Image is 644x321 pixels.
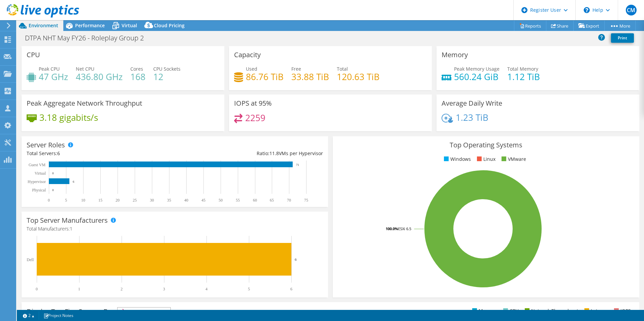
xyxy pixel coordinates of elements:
li: Linux [475,155,495,163]
text: 0 [52,188,54,192]
text: 70 [287,198,291,203]
span: Peak Memory Usage [454,66,500,72]
span: 11.8 [269,150,279,156]
h4: 12 [153,73,181,80]
tspan: ESXi 6.5 [398,226,411,231]
h4: Total Manufacturers: [27,225,323,233]
text: 2 [121,287,123,291]
text: 75 [304,198,308,203]
span: Performance [75,22,105,29]
h3: Peak Aggregate Network Throughput [27,100,142,107]
text: Dell [27,257,34,262]
a: Share [546,21,574,31]
h4: 436.80 GHz [76,73,123,80]
h4: 33.88 TiB [291,73,329,80]
text: 35 [167,198,171,203]
a: Export [573,21,605,31]
text: 5 [65,198,67,203]
h4: 2259 [245,114,265,121]
li: Latency [583,307,608,315]
text: 5 [248,287,250,291]
span: Free [291,66,301,72]
h4: 120.63 TiB [337,73,380,80]
li: IOPS [612,307,631,315]
span: Total Memory [507,66,538,72]
h4: 3.18 gigabits/s [39,114,98,121]
a: Project Notes [39,311,78,320]
span: Peak CPU [39,66,60,72]
li: VMware [500,155,526,163]
text: 50 [219,198,223,203]
div: Ratio: VMs per Hypervisor [175,150,323,157]
h4: 1.12 TiB [507,73,540,80]
h4: 47 GHz [39,73,68,80]
h3: Capacity [234,51,261,59]
a: Reports [514,21,546,31]
text: 15 [98,198,102,203]
text: 0 [48,198,50,203]
text: 0 [52,172,54,175]
text: 4 [205,287,207,291]
div: Total Servers: [27,150,175,157]
text: 65 [270,198,274,203]
span: Environment [29,22,58,29]
span: 6 [57,150,60,156]
text: 55 [236,198,240,203]
tspan: 100.0% [386,226,398,231]
text: Physical [32,188,46,192]
text: 60 [253,198,257,203]
text: 40 [184,198,188,203]
text: 30 [150,198,154,203]
text: 6 [295,257,297,261]
h1: DTPA NHT May FY26 - Roleplay Group 2 [22,34,154,42]
span: Cores [130,66,143,72]
h3: Average Daily Write [442,100,502,107]
text: Guest VM [29,163,45,167]
text: 10 [81,198,85,203]
li: CPU [502,307,519,315]
text: 71 [296,163,299,167]
span: Cloud Pricing [154,22,185,29]
span: IOPS [118,308,170,316]
span: 1 [70,225,72,232]
a: 2 [18,311,39,320]
text: Hypervisor [28,179,46,184]
text: 6 [290,287,292,291]
text: 0 [36,287,38,291]
span: Used [246,66,257,72]
h3: Memory [442,51,468,59]
h3: Top Server Manufacturers [27,217,108,224]
li: Windows [442,155,471,163]
h4: 1.23 TiB [456,114,488,121]
span: Total [337,66,348,72]
text: 45 [201,198,205,203]
h3: IOPS at 95% [234,100,272,107]
text: 3 [163,287,165,291]
text: 1 [78,287,80,291]
text: 25 [133,198,137,203]
text: Virtual [35,171,46,176]
a: Print [611,33,634,43]
h3: Server Roles [27,141,65,149]
h4: 560.24 GiB [454,73,500,80]
span: CPU Sockets [153,66,181,72]
h3: CPU [27,51,40,59]
span: CM [626,5,637,15]
h4: 86.76 TiB [246,73,284,80]
text: 20 [116,198,120,203]
text: 6 [73,180,74,183]
li: Memory [471,307,497,315]
h3: Top Operating Systems [338,141,634,149]
svg: \n [584,7,590,13]
span: Net CPU [76,66,94,72]
span: Virtual [122,22,137,29]
li: Network Throughput [523,307,578,315]
a: More [604,21,636,31]
h4: 168 [130,73,146,80]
